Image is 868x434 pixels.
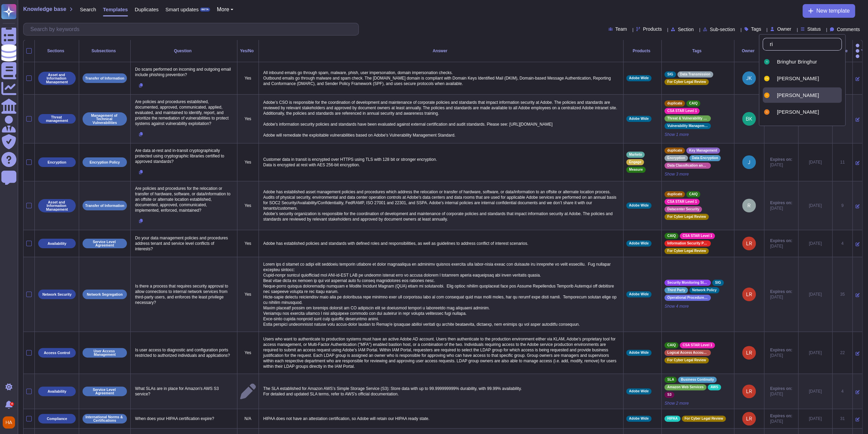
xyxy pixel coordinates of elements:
div: [DATE] [801,350,829,355]
div: Yes/No [240,49,256,53]
p: Yes [240,116,256,122]
span: Network Policy [692,289,717,292]
p: International Norms & Certifications [85,415,124,422]
span: For Cyber Legal Review [667,80,706,84]
p: Asset and Information Management [41,73,73,84]
div: [DATE] [801,241,829,246]
img: user [742,112,756,126]
span: Third Party [667,289,685,292]
img: user [742,288,756,301]
span: More [217,7,229,12]
span: S3 [667,393,671,396]
span: CAIQ [689,102,697,105]
div: Gabriel-Cristian Lutic [777,109,839,115]
span: [PERSON_NAME] [777,92,819,98]
p: Transfer of Information [85,204,124,208]
span: Bringhur Bringhur [777,59,817,65]
div: 4 [835,389,850,394]
span: Tags [751,27,761,31]
div: Bringhur Bringhur [777,59,839,65]
img: user [764,76,769,81]
div: Cristina Nica [763,71,842,86]
span: CSA STAR Level 1 [682,344,712,347]
p: Yes [240,203,256,208]
span: Security Monitoring Standard [667,281,708,284]
p: Encryption [48,160,67,164]
img: user [764,109,769,115]
div: Gabriel-Cristian Lutic [763,104,842,120]
div: 4 [10,402,14,406]
div: [DATE] [801,416,829,421]
div: Gabriel-Cristian Lutic [763,108,774,116]
p: Do scans performed on incoming and outgoing email include phishing prevention? [133,65,234,79]
span: SLA [667,378,674,381]
span: Marketo [629,153,642,156]
span: For Cyber Legal Review [667,249,706,253]
p: What SLAs are in place for Amazon's AWS S3 service? [133,384,234,398]
span: Amazon Web Services [667,386,704,389]
img: user [742,199,756,212]
div: Question [133,49,234,53]
div: Subsections [82,49,128,53]
p: Adobe’s CSO is responsible for the coordination of development and maintenance of corporate polic... [262,98,620,140]
p: Threat management [41,115,73,123]
div: [DATE] [801,292,829,297]
img: user [3,416,15,429]
img: user [742,237,756,250]
span: Smart updates [165,7,199,12]
span: Adobe Wide [629,242,649,245]
div: BETA [200,8,210,12]
span: Information Security Policies and Standards [667,242,708,245]
div: 31 [835,416,850,421]
span: [PERSON_NAME] [777,109,819,115]
img: user [764,59,769,65]
div: [DATE] [801,203,829,208]
div: Derek Espiritu [763,91,774,99]
span: Expires on: [770,238,792,243]
span: [DATE] [770,391,792,397]
div: 35 [835,292,850,297]
span: Expires on: [770,289,792,294]
img: user [742,384,756,398]
img: user [742,155,756,169]
span: Expires on: [770,386,792,391]
p: Customer data in transit is encrypted over HTTPS using TLS with 128 bit or stronger encryption. D... [262,155,620,169]
span: Comments [837,27,860,32]
span: duplicate [667,102,682,105]
span: Adobe Wide [629,117,649,121]
img: user [742,346,756,360]
span: Logical Access Account Standard [667,351,708,354]
span: Datacenter Security [667,208,699,211]
div: Derek Espiritu [777,92,839,98]
span: Templates [103,7,128,12]
span: Show 3 more [664,171,731,177]
span: Adobe Wide [629,417,649,420]
span: Adobe Wide [629,351,649,354]
p: Yes [240,75,256,81]
span: Data Encryption [692,156,718,160]
div: Answer [262,49,620,53]
span: Show 1 more [664,132,731,137]
span: Data Transmission [680,73,710,76]
div: [DATE] [801,389,829,394]
p: Network Segregation [87,293,122,296]
p: Availability [47,390,66,393]
p: Is there a process that requires security approval to allow connections to internal network servi... [133,282,234,307]
p: All inbound emails go through spam, malware, phish, user impersonation, domain impersonation chec... [262,68,620,88]
div: [DATE] [801,159,829,165]
p: Network Security [42,293,72,296]
div: Cristina Nica [763,74,774,83]
span: duplicate [667,193,682,196]
span: Engage [629,160,641,164]
p: When does your HIPAA certification expire? [133,414,234,423]
span: For Cyber Legal Review [667,359,706,362]
span: Expires on: [770,200,792,206]
div: 9 [835,203,850,208]
p: The SLA established for Amazon AWS’s Simple Storage Service (S3): Store data with up to 99.999999... [262,384,620,398]
span: Operational Procedures and Responsibilities [667,296,708,299]
p: Yes [240,350,256,355]
p: Transfer of Information [85,76,124,80]
img: user [764,93,769,98]
p: Do your data management policies and procedures address tenant and service level conflicts of int... [133,234,234,253]
span: For Cyber Legal Review [685,417,723,420]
